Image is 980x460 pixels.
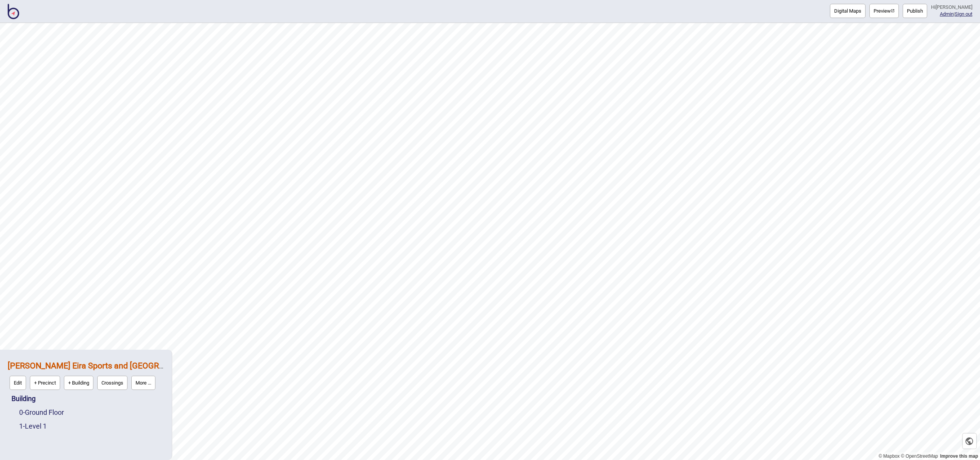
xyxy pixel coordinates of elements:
button: Sign out [955,11,972,17]
a: Map feedback [940,453,978,459]
a: Edit [8,374,28,392]
div: Glen Eira Sports and Aquatic Centre [8,357,164,392]
a: 0-Ground Floor [19,408,64,416]
a: Crossings [95,374,129,392]
button: More ... [131,376,155,390]
a: Mapbox [879,453,900,459]
button: + Precinct [30,376,60,390]
a: [PERSON_NAME] Eira Sports and [GEOGRAPHIC_DATA] [8,361,209,370]
a: More ... [129,374,157,392]
button: Crossings [97,376,127,390]
span: | [940,11,955,17]
div: Level 1 [19,419,164,433]
a: OpenStreetMap [901,453,938,459]
button: Edit [10,376,26,390]
img: preview [891,9,895,13]
a: Previewpreview [869,4,899,18]
a: 1-Level 1 [19,422,47,430]
button: Preview [869,4,899,18]
button: Publish [903,4,927,18]
div: Hi [PERSON_NAME] [931,4,972,11]
img: BindiMaps CMS [8,4,19,19]
button: + Building [64,376,93,390]
button: Digital Maps [830,4,866,18]
a: Building [11,395,36,403]
a: Admin [940,11,954,17]
div: Ground Floor [19,406,164,419]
